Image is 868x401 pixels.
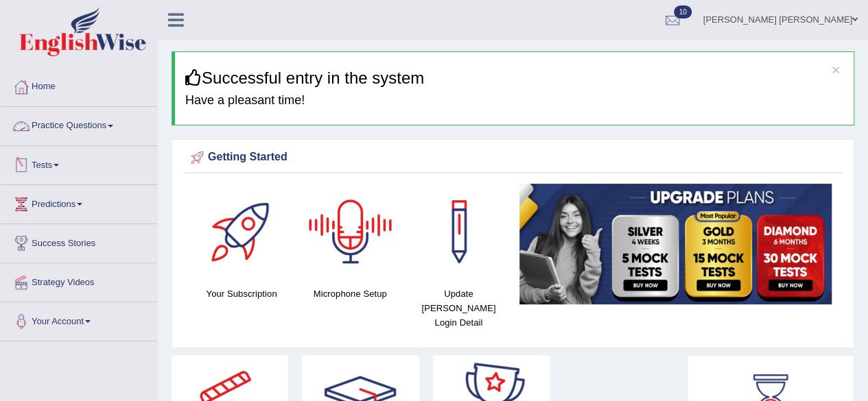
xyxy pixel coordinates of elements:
a: Predictions [1,185,157,219]
a: Tests [1,146,157,180]
span: 10 [674,5,691,19]
a: Success Stories [1,224,157,258]
h4: Have a pleasant time! [185,94,843,108]
img: small5.jpg [519,184,832,304]
a: Practice Questions [1,107,157,141]
button: × [832,62,840,77]
h4: Microphone Setup [303,287,397,301]
a: Home [1,68,157,102]
h3: Successful entry in the system [185,69,843,87]
div: Getting Started [187,147,838,168]
a: Strategy Videos [1,263,157,297]
a: Your Account [1,302,157,337]
h4: Update [PERSON_NAME] Login Detail [411,287,506,330]
h4: Your Subscription [194,287,289,301]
